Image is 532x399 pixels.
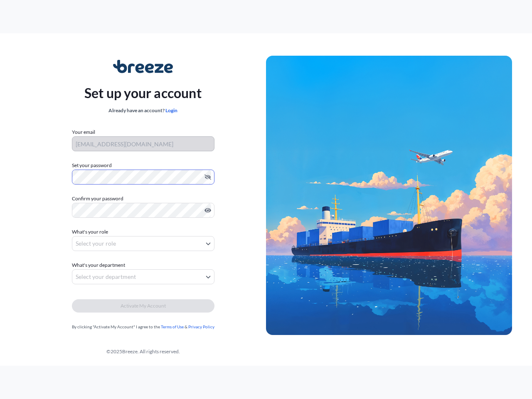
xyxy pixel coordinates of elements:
[84,106,202,115] div: Already have an account?
[76,239,116,248] span: Select your role
[121,302,166,310] span: Activate My Account
[161,324,184,329] a: Terms of Use
[76,273,136,281] span: Select your department
[72,136,214,151] input: Your email address
[84,83,202,103] p: Set up your account
[72,261,125,269] span: What's your department
[113,60,173,73] img: Breeze
[72,195,214,203] label: Confirm your password
[188,324,214,329] a: Privacy Policy
[72,228,108,236] span: What's your role
[20,347,266,356] div: © 2025 Breeze. All rights reserved.
[266,56,512,335] img: Ship illustration
[72,128,95,136] label: Your email
[72,323,214,331] div: By clicking "Activate My Account" I agree to the &
[72,269,214,284] button: Select your department
[72,161,214,170] label: Set your password
[72,236,214,251] button: Select your role
[204,207,211,214] button: Show password
[204,174,211,180] button: Hide password
[72,299,214,313] button: Activate My Account
[165,107,177,113] a: Login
